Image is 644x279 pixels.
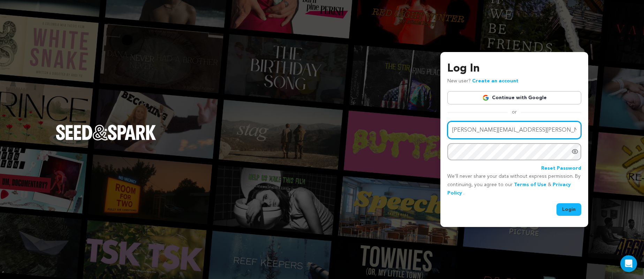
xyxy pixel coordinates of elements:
[541,164,581,173] a: Reset Password
[508,109,521,116] span: or
[447,77,518,86] p: New user?
[556,203,581,216] button: Login
[447,91,581,104] a: Continue with Google
[56,125,156,154] a: Seed&Spark Homepage
[514,182,546,187] a: Terms of Use
[571,148,578,155] a: Show password as plain text. Warning: this will display your password on the screen.
[447,121,581,139] input: Email address
[447,60,581,77] h3: Log In
[620,255,637,272] div: Open Intercom Messenger
[56,125,156,140] img: Seed&Spark Logo
[472,79,518,83] a: Create an account
[482,94,489,101] img: Google logo
[447,172,581,197] p: We’ll never share your data without express permission. By continuing, you agree to our & .
[447,182,571,196] a: Privacy Policy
